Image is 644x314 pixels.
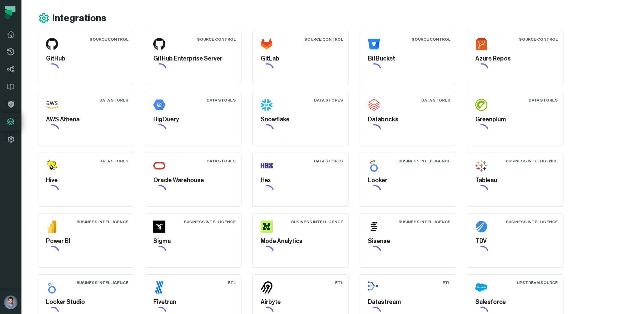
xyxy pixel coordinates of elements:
[368,281,380,293] img: Datastream
[76,219,128,225] div: Business Intelligence
[368,160,380,172] img: Looker
[368,237,448,246] h5: Sisense
[153,38,165,50] img: GitHub Enterprise Server
[46,54,126,63] h5: GitHub
[99,97,128,103] div: Data Stores
[90,37,128,42] div: Source Control
[291,219,343,225] div: Business Intelligence
[261,160,273,172] img: Hex
[46,237,126,246] h5: Power BI
[46,99,58,111] img: AWS Athena
[475,221,487,233] img: TDV
[153,160,165,172] img: Oracle Warehouse
[46,160,58,172] img: Hive
[475,298,555,307] h5: Salesforce
[153,298,233,307] h5: Fivetran
[368,38,380,50] img: BitBucket
[519,37,558,42] div: Source Control
[475,176,555,185] h5: Tableau
[197,37,236,42] div: Source Control
[207,158,236,164] div: Data Stores
[314,97,343,103] div: Data Stores
[475,237,555,246] h5: TDV
[398,219,450,225] div: Business Intelligence
[99,158,128,164] div: Data Stores
[153,221,165,233] img: Sigma
[153,237,233,246] h5: Sigma
[261,221,273,233] img: Mode Analytics
[228,280,236,285] div: ETL
[261,54,340,63] h5: GitLab
[421,97,450,103] div: Data Stores
[46,38,58,50] img: GitHub
[261,237,340,246] h5: Mode Analytics
[368,115,448,124] h5: Databricks
[314,158,343,164] div: Data Stores
[529,97,558,103] div: Data Stores
[261,176,340,185] h5: Hex
[153,54,233,63] h5: GitHub Enterprise Server
[46,221,58,233] img: Power BI
[46,176,126,185] h5: Hive
[335,280,343,285] div: ETL
[52,12,106,24] h1: Integrations
[368,176,448,185] h5: Looker
[261,99,273,111] img: Snowflake
[304,37,343,42] div: Source Control
[475,281,487,293] img: Salesforce
[207,97,236,103] div: Data Stores
[412,37,450,42] div: Source Control
[506,219,558,225] div: Business Intelligence
[261,298,340,307] h5: Airbyte
[517,280,558,285] div: Upstream Source
[475,115,555,124] h5: Greenplum
[368,298,448,307] h5: Datastream
[475,38,487,50] img: Azure Repos
[46,281,58,293] img: Looker Studio
[46,115,126,124] h5: AWS Athena
[184,219,236,225] div: Business Intelligence
[153,99,165,111] img: BigQuery
[261,115,340,124] h5: Snowflake
[261,38,273,50] img: GitLab
[475,54,555,63] h5: Azure Repos
[153,176,233,185] h5: Oracle Warehouse
[442,280,450,285] div: ETL
[398,158,450,164] div: Business Intelligence
[261,281,273,293] img: Airbyte
[153,115,233,124] h5: BigQuery
[46,298,126,307] h5: Looker Studio
[153,281,165,293] img: Fivetran
[368,99,380,111] img: Databricks
[368,54,448,63] h5: BitBucket
[475,160,487,172] img: Tableau
[76,280,128,285] div: Business Intelligence
[475,99,487,111] img: Greenplum
[4,296,17,309] img: avatar of Ori Machlis
[368,221,380,233] img: Sisense
[506,158,558,164] div: Business Intelligence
